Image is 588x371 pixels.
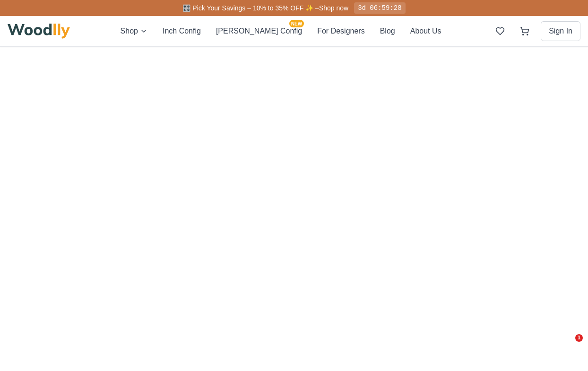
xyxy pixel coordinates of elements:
span: 1 [575,334,583,342]
img: Woodlly [8,24,70,39]
span: 🎛️ Pick Your Savings – 10% to 35% OFF ✨ – [182,4,319,12]
a: Shop now [319,4,348,12]
span: NEW [289,20,304,27]
button: For Designers [317,25,364,37]
button: [PERSON_NAME] ConfigNEW [216,25,302,37]
button: Blog [380,25,395,37]
button: About Us [410,25,441,37]
button: Shop [121,25,147,37]
button: Sign In [541,21,580,41]
button: Inch Config [163,25,201,37]
iframe: Intercom live chat [556,334,579,357]
div: 3d 06:59:28 [354,2,405,14]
